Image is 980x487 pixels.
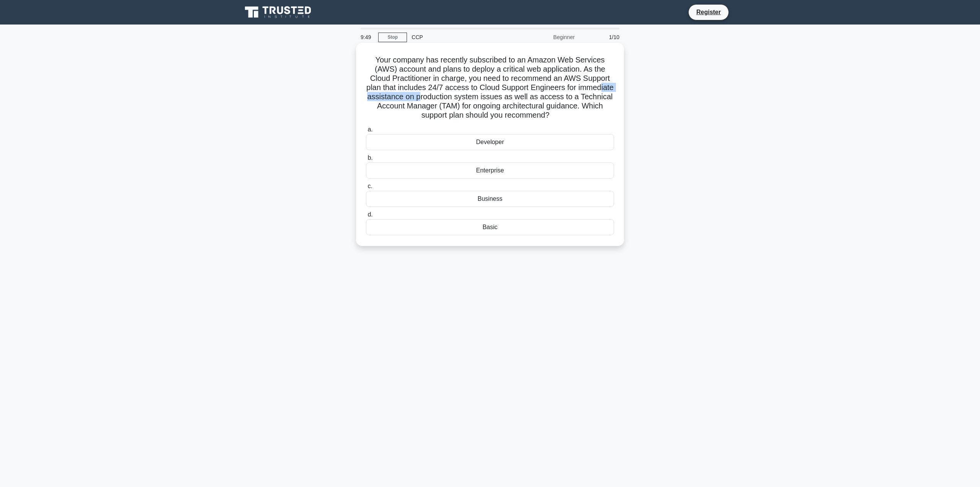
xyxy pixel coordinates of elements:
a: Register [692,7,725,17]
span: d. [367,211,372,218]
a: Stop [378,33,407,42]
div: Basic [366,219,614,235]
div: 1/10 [579,30,624,45]
div: Developer [366,134,614,150]
div: Business [366,191,614,207]
span: a. [367,126,372,133]
div: Beginner [512,30,579,45]
div: CCP [407,30,512,45]
div: 9:49 [356,30,378,45]
h5: Your company has recently subscribed to an Amazon Web Services (AWS) account and plans to deploy ... [365,55,615,120]
span: b. [367,154,372,161]
div: Enterprise [366,162,614,179]
span: c. [367,183,372,189]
